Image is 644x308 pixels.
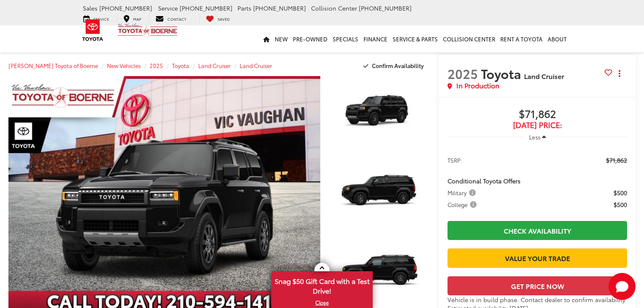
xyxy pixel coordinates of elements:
[359,4,412,12] span: [PHONE_NUMBER]
[448,108,627,121] span: $71,862
[272,272,372,298] span: Snag $50 Gift Card with a Test Drive!
[99,4,152,12] span: [PHONE_NUMBER]
[237,4,251,12] span: Parts
[448,200,480,209] button: College
[107,62,141,69] a: New Vehicles
[253,4,306,12] span: [PHONE_NUMBER]
[359,58,431,73] button: Confirm Availability
[83,4,98,12] span: Sales
[261,25,272,52] a: Home
[390,25,440,52] a: Service & Parts: Opens in a new tab
[524,71,564,81] span: Land Cruiser
[149,14,193,22] a: Contact
[448,248,627,267] a: Value Your Trade
[612,66,627,81] button: Actions
[117,23,178,38] img: Vic Vaughan Toyota of Boerne
[311,4,357,12] span: Collision Center
[328,75,431,153] img: 2025 Toyota Land Cruiser Land Cruiser
[440,25,498,52] a: Collision Center
[606,156,627,164] span: $71,862
[498,25,545,52] a: Rent a Toyota
[77,14,115,22] a: Service
[609,273,636,300] button: Toggle Chat Window
[328,155,431,233] img: 2025 Toyota Land Cruiser Land Cruiser
[77,16,109,44] img: Toyota
[448,221,627,240] a: Check Availability
[150,62,163,69] a: 2025
[240,62,272,69] a: Land Cruiser
[448,64,478,82] span: 2025
[372,62,424,69] span: Confirm Availability
[218,16,230,22] span: Saved
[448,188,479,197] button: Military
[448,121,627,129] span: [DATE] Price:
[180,4,232,12] span: [PHONE_NUMBER]
[117,14,147,22] a: Map
[481,64,524,82] span: Toyota
[172,62,189,69] a: Toyota
[456,81,499,90] span: In Production
[448,156,462,164] span: TSRP:
[330,76,431,152] a: Expand Photo 1
[361,25,390,52] a: Finance
[8,62,98,69] a: [PERSON_NAME] Toyota of Boerne
[330,156,431,232] a: Expand Photo 2
[448,200,478,209] span: College
[525,129,550,144] button: Less
[529,133,540,141] span: Less
[545,25,569,52] a: About
[448,188,478,197] span: Military
[609,273,636,300] svg: Start Chat
[198,62,231,69] a: Land Cruiser
[614,200,627,209] span: $500
[290,25,330,52] a: Pre-Owned
[272,25,290,52] a: New
[330,25,361,52] a: Specials
[448,177,521,185] span: Conditional Toyota Offers
[619,70,620,77] span: dropdown dots
[199,14,236,22] a: My Saved Vehicles
[614,188,627,197] span: $500
[158,4,178,12] span: Service
[448,276,627,295] button: Get Price Now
